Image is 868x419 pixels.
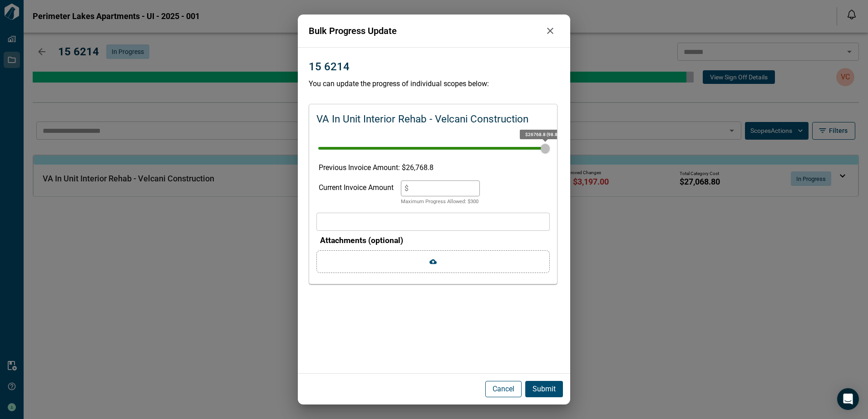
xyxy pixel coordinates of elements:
[316,112,528,127] p: VA In Unit Interior Rehab - Velcani Construction
[401,198,480,206] p: Maximum Progress Allowed: $ 300
[404,184,409,193] span: $
[493,384,514,395] p: Cancel
[309,24,541,38] p: Bulk Progress Update
[533,384,556,395] p: Submit
[525,381,563,397] button: Submit
[485,381,522,397] button: Cancel
[319,180,394,206] div: Current Invoice Amount
[837,388,859,410] div: Open Intercom Messenger
[320,234,550,246] p: Attachments (optional)
[319,162,547,173] p: Previous Invoice Amount: $ 26,768.8
[309,58,350,75] p: 15 6214
[309,78,559,89] p: You can update the progress of individual scopes below:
